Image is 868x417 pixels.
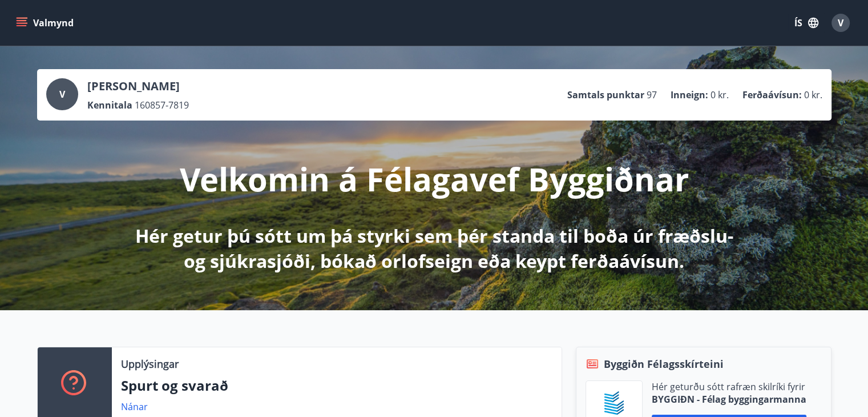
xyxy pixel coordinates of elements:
[14,13,78,33] button: menu
[87,78,189,94] p: [PERSON_NAME]
[742,89,802,101] p: Ferðaávísun :
[180,157,689,201] p: Velkomin á Félagavef Byggiðnar
[135,99,189,111] span: 160857-7819
[788,13,825,33] button: ÍS
[87,99,132,111] p: Kennitala
[671,89,708,101] p: Inneign :
[838,17,843,29] span: V
[59,88,65,101] span: V
[652,393,806,406] p: BYGGIÐN - Félag byggingarmanna
[652,380,806,393] p: Hér geturðu sótt rafræn skilríki fyrir
[804,89,822,101] span: 0 kr.
[121,356,179,371] p: Upplýsingar
[121,376,552,395] p: Spurt og svarað
[827,9,854,37] button: V
[647,89,657,101] span: 97
[121,400,148,413] a: Nánar
[710,89,729,101] span: 0 kr.
[604,356,724,371] span: Byggiðn Félagsskírteini
[133,223,736,274] p: Hér getur þú sótt um þá styrki sem þér standa til boða úr fræðslu- og sjúkrasjóði, bókað orlofsei...
[567,89,644,101] p: Samtals punktar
